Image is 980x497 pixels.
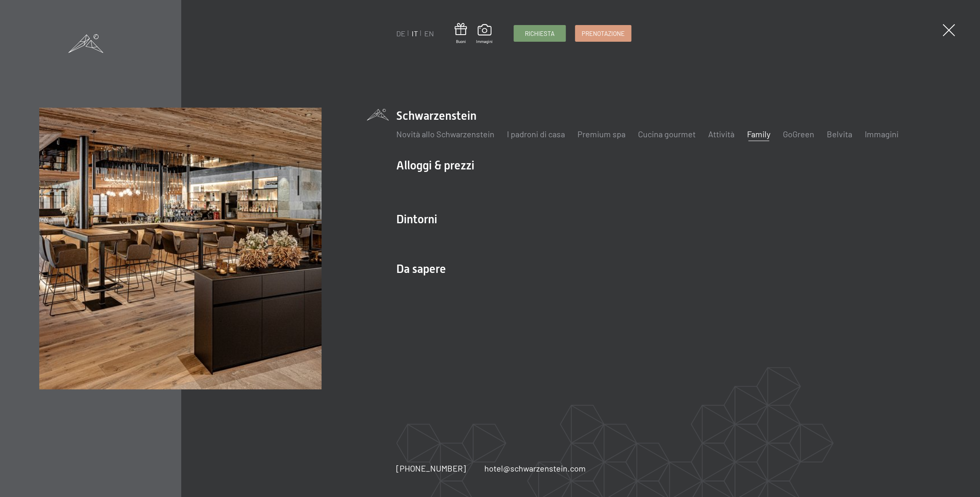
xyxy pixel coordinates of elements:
[455,23,467,44] a: Buoni
[514,25,565,41] a: Richiesta
[638,129,696,139] a: Cucina gourmet
[525,29,555,38] span: Richiesta
[582,29,625,38] span: Prenotazione
[747,129,770,139] a: Family
[396,29,405,38] a: DE
[455,38,467,44] span: Buoni
[476,38,493,44] span: Immagini
[865,129,899,139] a: Immagini
[708,129,734,139] a: Attività
[507,129,565,139] a: I padroni di casa
[39,108,322,390] img: Hotel Benessere SCHWARZENSTEIN – Trentino Alto Adige Dolomiti
[575,25,631,41] a: Prenotazione
[424,29,434,38] a: EN
[396,462,466,474] a: [PHONE_NUMBER]
[396,129,494,139] a: Novità allo Schwarzenstein
[827,129,852,139] a: Belvita
[484,462,586,474] a: hotel@schwarzenstein.com
[412,29,418,38] a: IT
[476,24,493,44] a: Immagini
[577,129,625,139] a: Premium spa
[396,463,466,473] span: [PHONE_NUMBER]
[783,129,814,139] a: GoGreen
